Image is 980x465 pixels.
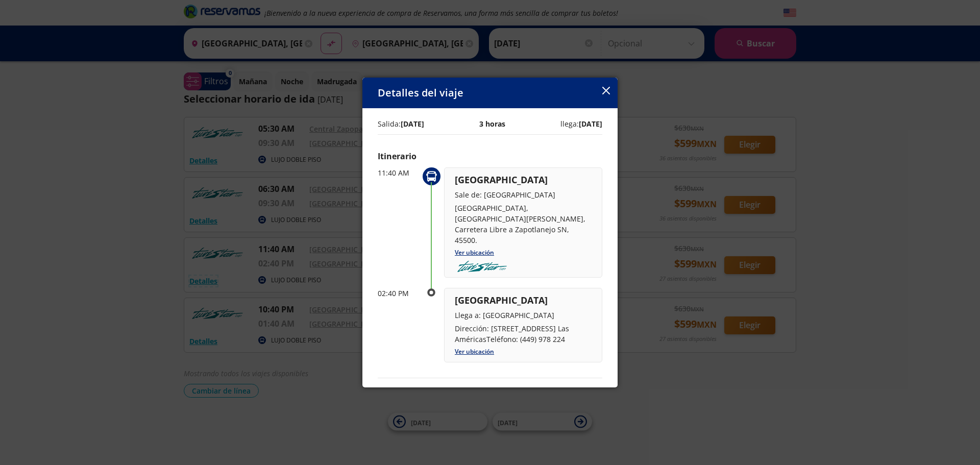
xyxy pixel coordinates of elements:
[378,167,419,178] p: 11:40 AM
[401,119,424,129] b: [DATE]
[378,150,602,162] p: Itinerario
[455,173,592,187] p: [GEOGRAPHIC_DATA]
[455,261,509,272] img: turistar-lujo.png
[455,189,592,200] p: Sale de: [GEOGRAPHIC_DATA]
[455,323,592,345] p: Dirección: [STREET_ADDRESS] Las AméricasTeléfono: (449) 978 224
[378,118,424,129] p: Salida:
[455,248,494,257] a: Ver ubicación
[455,203,592,246] p: [GEOGRAPHIC_DATA], [GEOGRAPHIC_DATA][PERSON_NAME], Carretera Libre a Zapotlanejo SN, 45500.
[455,293,592,307] p: [GEOGRAPHIC_DATA]
[455,347,494,356] a: Ver ubicación
[479,118,505,129] p: 3 horas
[560,118,602,129] p: llega:
[455,310,592,321] p: Llega a: [GEOGRAPHIC_DATA]
[378,85,463,101] p: Detalles del viaje
[579,119,602,129] b: [DATE]
[378,288,419,299] p: 02:40 PM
